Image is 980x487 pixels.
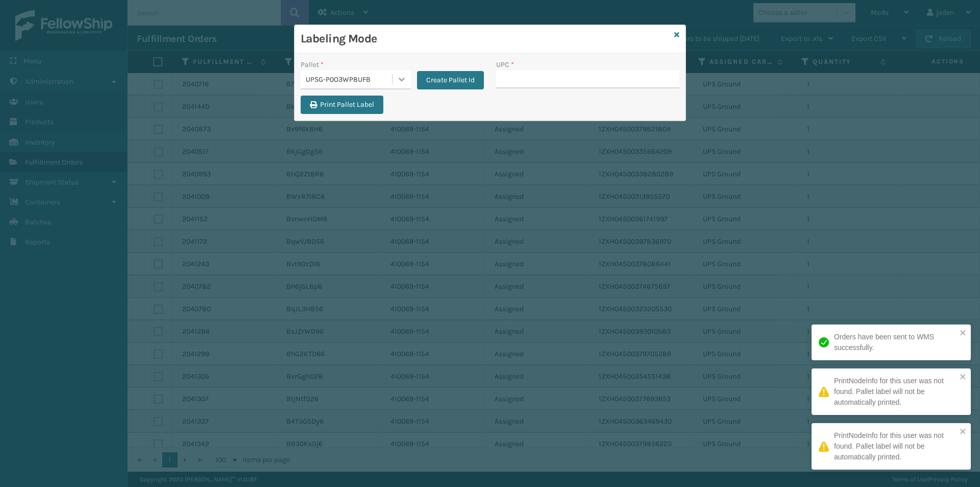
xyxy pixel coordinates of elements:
[301,96,383,114] button: Print Pallet Label
[960,427,967,437] button: close
[417,71,484,89] button: Create Pallet Id
[834,376,957,408] div: PrintNodeInfo for this user was not found. Pallet label will not be automatically printed.
[834,430,957,462] div: PrintNodeInfo for this user was not found. Pallet label will not be automatically printed.
[960,373,967,382] button: close
[301,31,670,47] h3: Labeling Mode
[834,332,957,353] div: Orders have been sent to WMS successfully.
[306,74,393,85] div: UPSG-P0O3WP8UFB
[496,59,514,70] label: UPC
[301,59,324,70] label: Pallet
[960,329,967,338] button: close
